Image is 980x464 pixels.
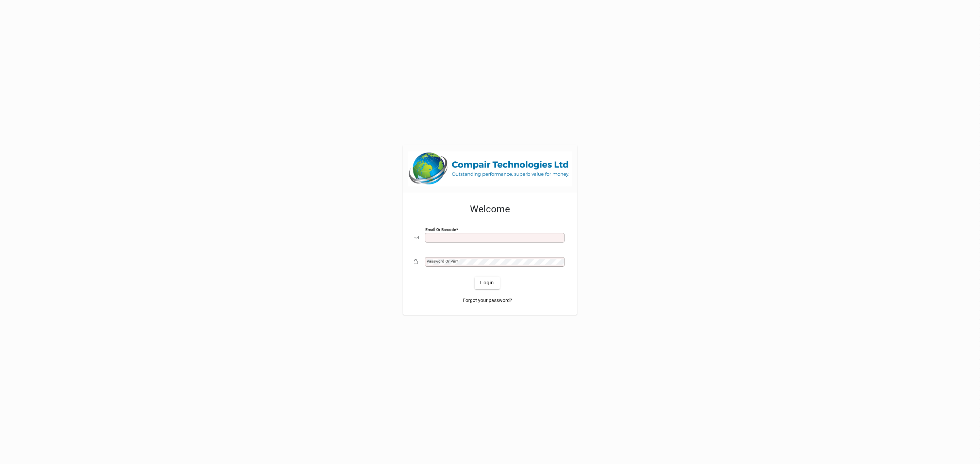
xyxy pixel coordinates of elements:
[480,279,494,286] span: Login
[414,203,566,215] h2: Welcome
[427,259,456,264] mat-label: Password or Pin
[475,277,500,289] button: Login
[463,297,512,304] span: Forgot your password?
[425,227,456,232] mat-label: Email or Barcode
[460,295,515,307] a: Forgot your password?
